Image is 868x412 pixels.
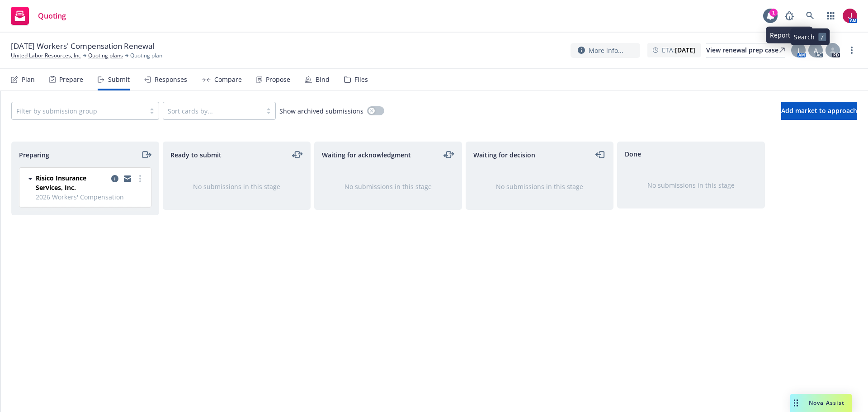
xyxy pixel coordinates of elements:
button: More info... [571,43,640,58]
span: Waiting for acknowledgment [322,150,411,160]
span: Quoting [38,12,66,19]
span: [DATE] Workers' Compensation Renewal [11,41,154,52]
div: No submissions in this stage [329,182,447,191]
a: Switch app [822,7,840,25]
span: 2026 Workers' Compensation [36,192,146,202]
a: moveLeftRight [443,149,454,160]
div: View renewal prep case [706,43,785,57]
div: No submissions in this stage [632,180,750,190]
span: Quoting plan [130,52,162,60]
a: United Labor Resources, Inc [11,52,81,60]
div: 1 [769,9,778,17]
div: Responses [155,76,187,83]
div: No submissions in this stage [178,182,296,191]
span: Show archived submissions [279,106,363,116]
div: Files [354,76,368,83]
a: Search [801,7,819,25]
a: moveLeftRight [292,149,303,160]
div: Bind [316,76,330,83]
div: Prepare [59,76,83,83]
a: View renewal prep case [706,43,785,57]
span: Risico Insurance Services, Inc. [36,173,108,192]
button: Nova Assist [790,394,852,412]
img: photo [843,9,857,23]
a: more [135,173,146,184]
a: moveRight [141,149,151,160]
span: Add market to approach [781,106,857,115]
button: Add market to approach [781,102,857,120]
a: moveLeft [595,149,606,160]
div: No submissions in this stage [481,182,599,191]
a: Report a Bug [780,7,798,25]
span: A [814,46,818,55]
span: Waiting for decision [473,150,535,160]
a: copy logging email [109,173,120,184]
span: Preparing [19,150,49,160]
div: Submit [108,76,130,83]
a: Quoting plans [88,52,123,60]
span: Ready to submit [170,150,222,160]
a: copy logging email [122,173,133,184]
span: More info... [589,46,623,55]
span: ETA : [662,45,695,55]
div: Drag to move [790,394,802,412]
div: Plan [22,76,35,83]
a: Quoting [7,3,70,28]
div: Propose [266,76,290,83]
a: more [846,45,857,56]
strong: [DATE] [675,46,695,54]
span: J [797,46,799,55]
span: Done [625,149,641,159]
span: Nova Assist [809,399,844,407]
div: Compare [214,76,242,83]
